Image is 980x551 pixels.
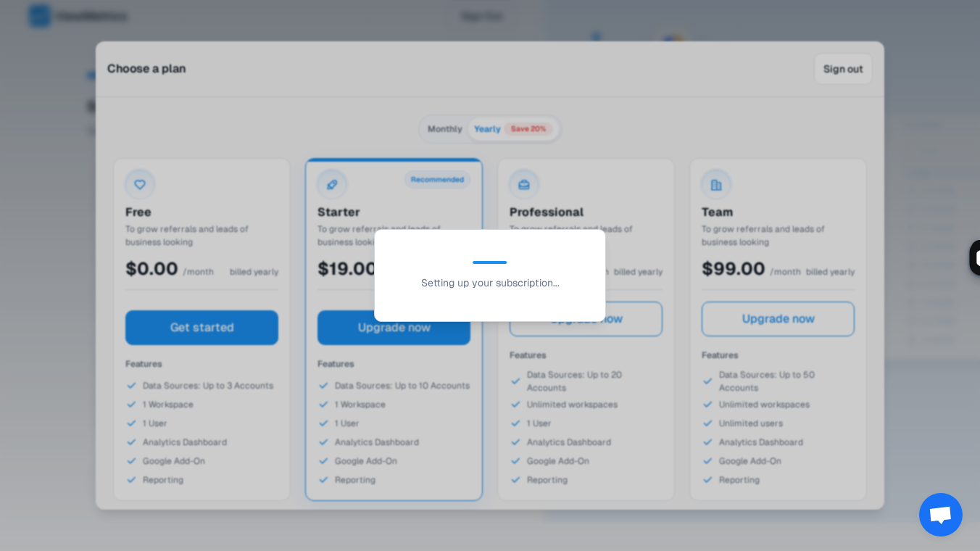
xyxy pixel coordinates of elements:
p: billed yearly [230,265,278,278]
p: Analytics Dashboard [143,436,227,449]
p: 1 User [527,417,552,430]
button: Monthly [422,117,468,141]
p: Reporting [335,473,375,486]
span: Yearly [474,123,501,136]
p: 1 User [335,417,360,430]
h6: Free [125,205,278,220]
button: Upgrade now [510,302,663,336]
p: Reporting [143,473,183,486]
p: Reporting [527,473,568,486]
p: Google Add-On [719,455,781,468]
span: Save 20% [504,123,553,136]
p: / month [578,265,609,278]
h6: Starter [317,205,470,220]
p: / month [770,265,801,278]
span: $99.00 [702,257,765,280]
p: To grow referrals and leads of business looking [317,223,470,249]
span: $39.00 [510,257,573,280]
p: Analytics Dashboard [527,436,611,449]
span: Recommended [404,170,470,188]
span: Get started [170,319,234,336]
span: Upgrade now [550,310,623,328]
button: Get started [125,310,278,345]
p: Analytics Dashboard [335,436,419,449]
h6: Features [702,348,855,362]
button: Upgrade now [702,302,855,336]
span: Upgrade now [742,310,815,328]
p: billed yearly [614,265,663,278]
p: Analytics Dashboard [719,436,803,449]
p: billed yearly [806,265,855,278]
p: Google Add-On [527,455,589,468]
p: Google Add-On [143,455,205,468]
span: Sign out [823,62,863,76]
p: To grow referrals and leads of business looking [125,223,278,249]
p: / month [382,265,413,278]
h6: Team [702,205,855,220]
h6: Features [125,357,278,371]
p: To grow referrals and leads of business looking [702,223,855,249]
button: Upgrade now [317,310,470,345]
span: $19.00 [317,257,378,280]
p: billed yearly [422,265,470,278]
p: Data Sources: Up to 3 Accounts [143,379,273,392]
p: Data Sources: Up to 50 Accounts [719,368,855,394]
span: $0.00 [125,257,178,280]
p: 1 User [143,417,167,430]
p: Data Sources: Up to 20 Accounts [527,368,663,394]
p: / month [183,265,214,278]
p: 1 Workspace [143,398,194,411]
button: Sign out [814,53,873,85]
p: Data Sources: Up to 10 Accounts [335,379,470,392]
p: Unlimited workspaces [527,398,618,411]
p: Reporting [719,473,760,486]
h2: Choose a plan [107,60,186,78]
h6: Features [317,357,470,371]
p: Unlimited users [719,417,783,430]
p: 1 Workspace [335,398,386,411]
p: Unlimited workspaces [719,398,810,411]
span: Upgrade now [358,319,431,336]
p: To grow referrals and leads of business looking [510,223,663,249]
h6: Professional [510,205,663,220]
h6: Features [510,348,663,362]
p: Google Add-On [335,455,397,468]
